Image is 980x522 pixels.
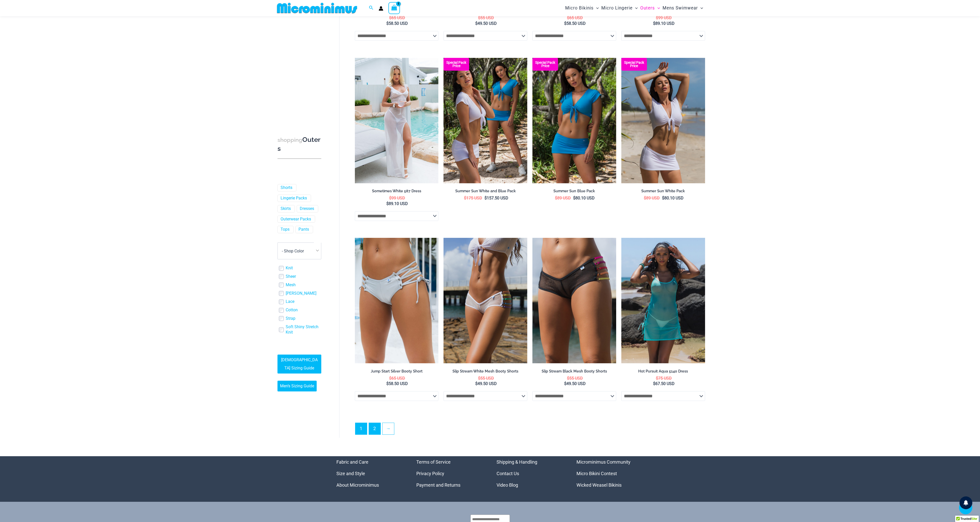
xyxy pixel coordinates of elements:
[563,1,705,15] nav: Site Navigation
[532,61,558,68] b: Special Pack Price
[389,376,405,381] bdi: 65 USD
[475,21,497,26] bdi: 49.50 USD
[416,456,484,491] nav: Menu
[369,5,374,11] a: Search icon link
[464,196,482,200] bdi: 175 USD
[653,21,675,26] bdi: 89.10 USD
[388,2,400,14] a: View Shopping Cart, 5 items
[564,21,566,26] span: $
[443,58,527,183] img: Summer Sun White and Blue Pack
[278,243,321,259] span: - Shop Color
[386,21,408,26] bdi: 58.50 USD
[564,381,566,386] span: $
[532,369,616,376] a: Slip Stream Black Mesh Booty Shorts
[564,2,600,15] a: Micro BikinisMenu ToggleMenu Toggle
[600,2,639,15] a: Micro LingerieMenu ToggleMenu Toggle
[484,196,487,200] span: $
[443,369,527,374] h2: Slip Stream White Mesh Booty Shorts
[497,471,519,476] a: Contact Us
[532,238,616,363] img: Slip Stream Black Multi 5024 Shorts 0
[386,201,389,206] span: $
[355,58,439,183] img: Sometimes White 587 Dress 08
[497,459,537,465] a: Shipping & Handling
[653,21,655,26] span: $
[277,17,324,120] iframe: TrustedSite Certified
[298,227,309,232] a: Pants
[369,423,380,434] a: Page 2
[281,217,311,222] a: Outerwear Packs
[656,376,672,381] bdi: 75 USD
[653,381,655,386] span: $
[639,2,661,15] a: OutersMenu ToggleMenu Toggle
[336,456,404,491] aside: Footer Widget 1
[621,58,705,183] a: Summer Sun White 9116 Top 522 Skirt 08 Summer Sun White 9116 Top 522 Skirt 10Summer Sun White 911...
[621,369,705,376] a: Hot Pursuit Aqua 5140 Dress
[389,376,391,381] span: $
[555,196,571,200] bdi: 89 USD
[573,196,595,200] bdi: 80.10 USD
[656,376,658,381] span: $
[386,381,389,386] span: $
[567,15,569,20] span: $
[286,307,298,313] a: Cotton
[386,381,408,386] bdi: 58.50 USD
[355,58,439,183] a: Sometimes White 587 Dress 08Sometimes White 587 Dress 09Sometimes White 587 Dress 09
[386,201,408,206] bdi: 89.10 USD
[478,376,480,381] span: $
[355,238,439,363] a: Jump Start Silver 5594 Shorts 01Jump Start Silver 5594 Shorts 02Jump Start Silver 5594 Shorts 02
[355,369,439,374] h2: Jump Start Silver Booty Short
[484,196,508,200] bdi: 157.50 USD
[281,185,292,190] a: Shorts
[416,456,484,491] aside: Footer Widget 2
[336,456,404,491] nav: Menu
[475,381,497,386] bdi: 49.50 USD
[277,135,321,153] h3: Outers
[662,196,684,200] bdi: 80.10 USD
[416,471,444,476] a: Privacy Policy
[386,21,389,26] span: $
[640,2,655,15] span: Outers
[497,482,518,488] a: Video Blog
[656,15,672,20] bdi: 99 USD
[594,2,599,15] span: Menu Toggle
[644,196,646,200] span: $
[475,21,478,26] span: $
[567,376,583,381] bdi: 55 USD
[576,482,622,488] a: Wicked Weasel Bikinis
[443,369,527,376] a: Slip Stream White Mesh Booty Shorts
[621,58,705,183] img: Summer Sun White 9116 Top 522 Skirt 08
[282,249,304,253] span: - Shop Color
[389,196,391,200] span: $
[663,2,698,15] span: Mens Swimwear
[662,196,664,200] span: $
[567,376,569,381] span: $
[336,471,365,476] a: Size and Style
[644,196,660,200] bdi: 89 USD
[478,376,494,381] bdi: 55 USD
[532,58,616,183] a: Summer Sun Blue 9116 Top 522 Skirt 14 Summer Sun Blue 9116 Top 522 Skirt 04Summer Sun Blue 9116 T...
[621,238,705,363] img: Hot Pursuit Aqua 5140 Dress 01
[576,459,631,465] a: Microminimus Community
[564,21,586,26] bdi: 58.50 USD
[497,456,564,491] aside: Footer Widget 3
[532,369,616,374] h2: Slip Stream Black Mesh Booty Shorts
[621,369,705,374] h2: Hot Pursuit Aqua 5140 Dress
[567,15,583,20] bdi: 65 USD
[355,423,705,438] nav: Product Pagination
[416,482,460,488] a: Payment and Returns
[621,189,705,194] h2: Summer Sun White Pack
[478,15,480,20] span: $
[336,459,368,465] a: Fabric and Care
[532,238,616,363] a: Slip Stream Black Multi 5024 Shorts 0Slip Stream Black Multi 5024 Shorts 05Slip Stream Black Mult...
[497,456,564,491] nav: Menu
[277,137,302,143] span: shopping
[300,206,314,211] a: Dresses
[286,282,296,288] a: Mesh
[443,238,527,363] img: Slip Stream White Multi 5024 Shorts 08
[277,381,317,391] a: Men’s Sizing Guide
[698,2,703,15] span: Menu Toggle
[286,291,316,296] a: [PERSON_NAME]
[661,2,704,15] a: Mens SwimwearMenu ToggleMenu Toggle
[389,196,405,200] bdi: 99 USD
[633,2,638,15] span: Menu Toggle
